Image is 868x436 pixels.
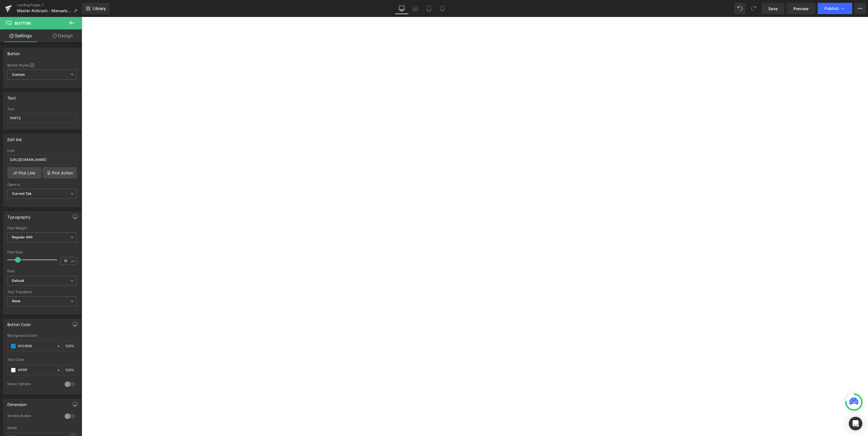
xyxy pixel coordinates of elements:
[93,6,106,11] span: Library
[18,343,54,349] input: Color
[7,269,77,273] div: Font
[7,226,77,230] div: Font Weight
[7,167,42,178] a: Pick Link
[734,3,746,14] button: Undo
[7,290,77,294] div: Text Transform
[422,3,436,14] a: Tablet
[7,155,77,164] input: https://your-shop.myshopify.com
[12,191,32,196] b: Current Tab
[748,3,759,14] button: Redo
[824,6,839,11] span: Publish
[7,134,22,142] div: Edit link
[15,21,31,25] span: Button
[7,183,77,187] div: Open in
[12,235,33,239] b: Regular 400
[7,48,20,56] div: Button
[7,92,16,100] div: Text
[17,8,71,13] span: Master Airbrush - Manuals & Parts Guide
[7,107,77,111] div: Text
[12,299,21,303] b: None
[787,3,815,14] a: Preview
[768,6,778,12] span: Save
[818,3,852,14] button: Publish
[7,149,77,153] div: Link
[17,3,82,7] a: Landing Pages
[7,414,59,420] div: Stretch Button
[854,3,866,14] button: More
[42,29,83,42] a: Design
[436,3,449,14] a: Mobile
[7,63,77,67] div: Button Styles
[849,417,862,430] div: Open Intercom Messenger
[63,365,77,375] div: %
[18,367,54,373] input: Color
[395,3,409,14] a: Desktop
[7,319,31,327] div: Button Color
[7,426,77,430] div: Width
[71,259,76,263] span: px
[82,3,110,14] a: New Library
[12,279,24,283] i: Default
[793,6,809,12] span: Preview
[7,250,77,254] div: Font Size
[7,382,59,388] div: Hover Options
[7,334,77,338] div: Background Color
[7,399,27,407] div: Dimension
[7,358,77,362] div: Text Color
[409,3,422,14] a: Laptop
[43,167,77,178] a: Pick Action
[63,341,77,351] div: %
[7,211,31,219] div: Typography
[12,72,25,77] b: Custom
